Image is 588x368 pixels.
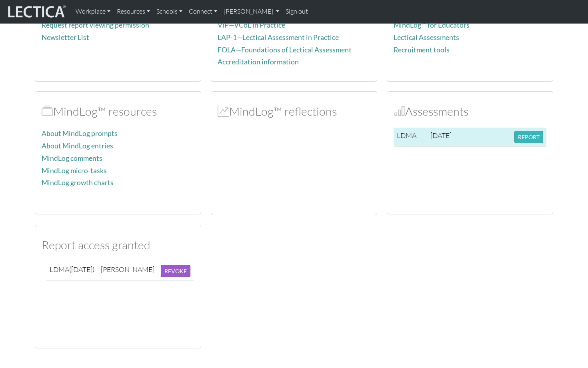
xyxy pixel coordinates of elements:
button: REVOKE [161,265,190,277]
a: MindLog comments [42,154,102,162]
a: FOLA—Foundations of Lectical Assessment [218,46,352,54]
h2: Assessments [394,104,546,118]
a: Sign out [282,3,311,20]
td: LDMA [46,262,98,281]
a: Request report viewing permission [42,21,149,29]
a: About MindLog entries [42,142,113,150]
span: MindLog [218,104,229,118]
button: REPORT [514,131,543,143]
span: ([DATE]) [69,265,94,274]
a: Workplace [72,3,114,20]
a: [PERSON_NAME] [220,3,282,20]
a: Schools [153,3,186,20]
a: Accreditation information [218,58,299,66]
img: lecticalive [6,4,66,19]
a: Recruitment tools [394,46,450,54]
h2: MindLog™ reflections [218,104,370,118]
td: LDMA [394,128,427,147]
a: MindLog growth charts [42,178,114,187]
a: MindLog micro-tasks [42,166,107,175]
span: MindLog™ resources [42,104,53,118]
a: Lectical Assessments [394,33,459,42]
h2: MindLog™ resources [42,104,194,118]
a: Newsletter List [42,33,89,42]
a: MindLog™ for Educators [394,21,470,29]
div: [PERSON_NAME] [101,265,154,274]
span: Assessments [394,104,405,118]
a: About MindLog prompts [42,129,118,138]
a: LAP-1—Lectical Assessment in Practice [218,33,339,42]
span: [DATE] [430,131,452,140]
a: ViP—VCoL in Practice [218,21,285,29]
a: Resources [114,3,153,20]
a: Connect [186,3,220,20]
h2: Report access granted [42,238,194,252]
